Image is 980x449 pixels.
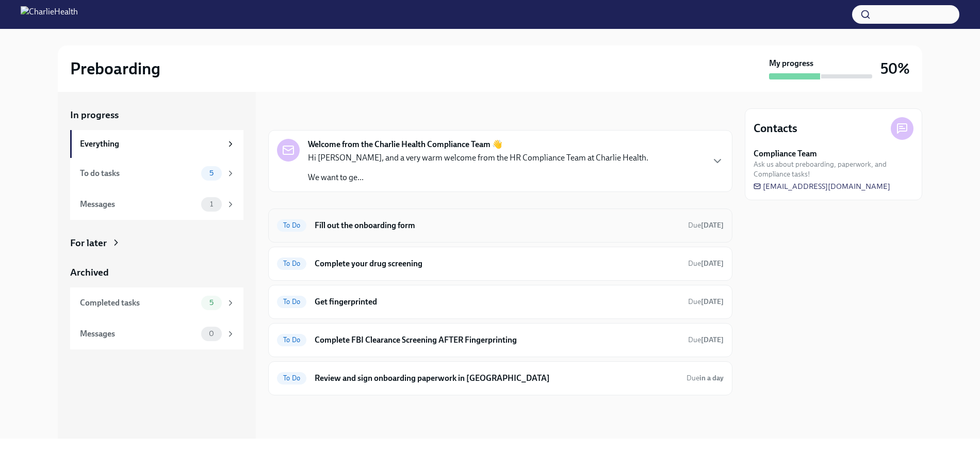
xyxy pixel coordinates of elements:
[80,168,197,179] div: To do tasks
[70,236,107,250] div: For later
[688,259,724,268] span: October 6th, 2025 09:00
[70,108,243,122] a: In progress
[688,335,724,344] span: Due
[699,374,724,382] strong: in a day
[688,297,724,306] span: Due
[70,287,243,318] a: Completed tasks5
[769,58,813,69] strong: My progress
[315,334,680,346] h6: Complete FBI Clearance Screening AFTER Fingerprinting
[754,121,797,136] h4: Contacts
[754,148,817,159] strong: Compliance Team
[701,297,724,306] strong: [DATE]
[80,328,197,340] div: Messages
[70,266,243,279] a: Archived
[203,169,220,177] span: 5
[754,159,913,179] span: Ask us about preboarding, paperwork, and Compliance tasks!
[308,152,648,164] p: Hi [PERSON_NAME], and a very warm welcome from the HR Compliance Team at Charlie Health.
[70,189,243,220] a: Messages1
[70,318,243,349] a: Messages0
[688,221,724,230] span: Due
[277,294,724,310] a: To DoGet fingerprintedDue[DATE]
[277,374,306,382] span: To Do
[80,199,197,210] div: Messages
[70,58,160,79] h2: Preboarding
[277,370,724,387] a: To DoReview and sign onboarding paperwork in [GEOGRAPHIC_DATA]Duein a day
[277,217,724,234] a: To DoFill out the onboarding formDue[DATE]
[70,236,243,250] a: For later
[277,221,306,229] span: To Do
[80,138,222,150] div: Everything
[277,260,306,267] span: To Do
[268,108,317,122] div: In progress
[80,297,197,309] div: Completed tasks
[70,130,243,158] a: Everything
[880,59,910,78] h3: 50%
[277,336,306,344] span: To Do
[277,298,306,306] span: To Do
[701,335,724,344] strong: [DATE]
[688,335,724,345] span: October 9th, 2025 09:00
[308,139,502,150] strong: Welcome from the Charlie Health Compliance Team 👋
[315,258,680,269] h6: Complete your drug screening
[203,330,220,338] span: 0
[315,296,680,308] h6: Get fingerprinted
[687,374,724,382] span: Due
[204,200,219,208] span: 1
[315,220,680,231] h6: Fill out the onboarding form
[277,332,724,348] a: To DoComplete FBI Clearance Screening AFTER FingerprintingDue[DATE]
[701,221,724,230] strong: [DATE]
[70,158,243,189] a: To do tasks5
[688,220,724,230] span: October 2nd, 2025 09:00
[308,172,648,183] p: We want to ge...
[315,373,678,384] h6: Review and sign onboarding paperwork in [GEOGRAPHIC_DATA]
[688,297,724,307] span: October 6th, 2025 09:00
[688,259,724,268] span: Due
[687,373,724,383] span: October 10th, 2025 09:00
[754,181,890,191] a: [EMAIL_ADDRESS][DOMAIN_NAME]
[277,255,724,272] a: To DoComplete your drug screeningDue[DATE]
[21,6,78,23] img: CharlieHealth
[701,259,724,268] strong: [DATE]
[203,299,220,307] span: 5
